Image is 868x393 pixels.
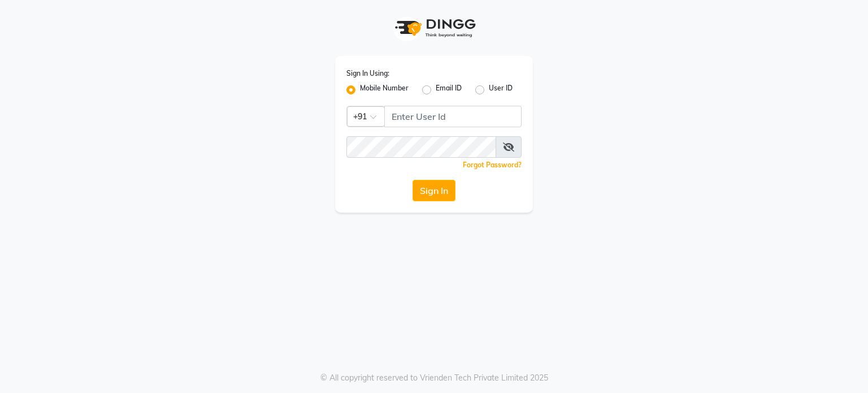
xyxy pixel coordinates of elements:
label: Email ID [436,83,462,97]
label: User ID [489,83,513,97]
input: Username [384,106,522,127]
label: Sign In Using: [346,68,389,79]
a: Forgot Password? [463,161,522,169]
button: Sign In [413,180,455,201]
input: Username [346,136,496,158]
img: logo1.svg [389,11,479,45]
label: Mobile Number [360,83,409,97]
